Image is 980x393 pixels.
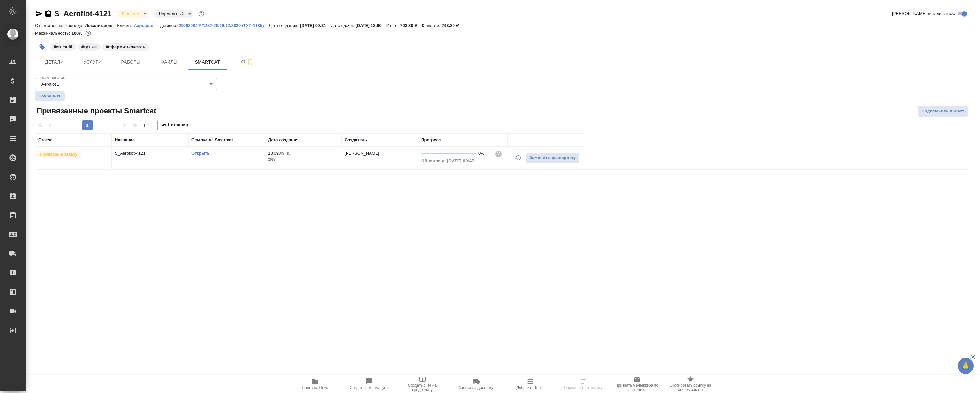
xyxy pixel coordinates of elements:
div: Ссылка на Smartcat [191,137,233,143]
p: Договор: [160,23,179,28]
p: Маржинальность: [35,31,71,35]
button: Нормальный [157,11,186,17]
div: 0% [478,150,490,157]
p: 09:40 [280,151,290,156]
button: Скопировать ссылку [44,10,52,18]
p: Клиент: [117,23,134,28]
p: Итого: [386,23,400,28]
button: Заменить разверстку [526,152,579,164]
div: Статус [38,137,53,143]
p: Локализация [85,23,117,28]
p: 2025 [268,157,338,163]
p: 100% [71,31,84,35]
a: Аэрофлот [134,22,160,28]
div: Aeroflot 1 [35,78,217,90]
p: #en-multi [54,44,72,50]
button: В работе [120,11,141,17]
span: Обновлено [DATE] 09:47 [421,158,474,163]
div: В работе [154,10,193,18]
p: [PERSON_NAME] [345,151,379,156]
button: Обновить прогресс [511,150,526,166]
div: Создатель [345,137,367,143]
p: S_Aeroflot-4121 [115,150,185,157]
p: 703,80 ₽ [442,23,463,28]
span: Чат [230,58,261,66]
p: [DATE] 09:31 [300,23,331,28]
div: Название [115,137,135,143]
button: 0.00 RUB; 0.00 USD; [84,29,92,37]
span: Привязанные проекты Smartcat [35,106,156,116]
div: Прогресс [421,137,441,143]
span: [PERSON_NAME] детали заказа [892,11,955,17]
p: Привязан к заказу [40,151,78,158]
span: из 1 страниц [161,121,188,130]
span: Детали [39,58,70,66]
svg: Подписаться [246,58,254,66]
div: В работе [117,10,149,18]
button: 🙏 [958,358,974,374]
div: Дата создания [268,137,299,143]
a: Открыть [191,151,210,156]
span: Заменить разверстку [529,154,576,162]
span: Подключить проект [921,108,964,115]
p: 18.09, [268,151,280,156]
span: Работы [116,58,146,66]
p: К оплате: [422,23,442,28]
p: #тут же [81,44,97,50]
span: Файлы [154,58,184,66]
span: тут же [77,44,101,49]
span: 🙏 [960,359,971,373]
p: [DATE] 18:00 [355,23,386,28]
p: 703,80 ₽ [400,23,422,28]
button: Aeroflot 1 [40,81,61,87]
p: Дата сдачи: [331,23,355,28]
button: Сохранить [35,91,65,101]
span: Smartcat [192,58,223,66]
button: Добавить тэг [35,40,49,54]
button: Скопировать ссылку для ЯМессенджера [35,10,43,18]
button: Доп статусы указывают на важность/срочность заказа [197,10,206,18]
span: en-multi [49,44,77,49]
a: S_Aeroflot-4121 [54,9,112,18]
p: Дата создания: [269,23,300,28]
p: Ответственная команда: [35,23,85,28]
p: 29063984/Р/1287-20/09.12.2020 (ТУП-1185) [179,23,269,28]
a: 29063984/Р/1287-20/09.12.2020 (ТУП-1185) [179,22,269,28]
p: Аэрофлот [134,23,160,28]
span: Сохранить [38,93,62,99]
span: Услуги [77,58,108,66]
p: #оформить эксель [106,44,145,50]
button: Подключить проект [918,106,968,117]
